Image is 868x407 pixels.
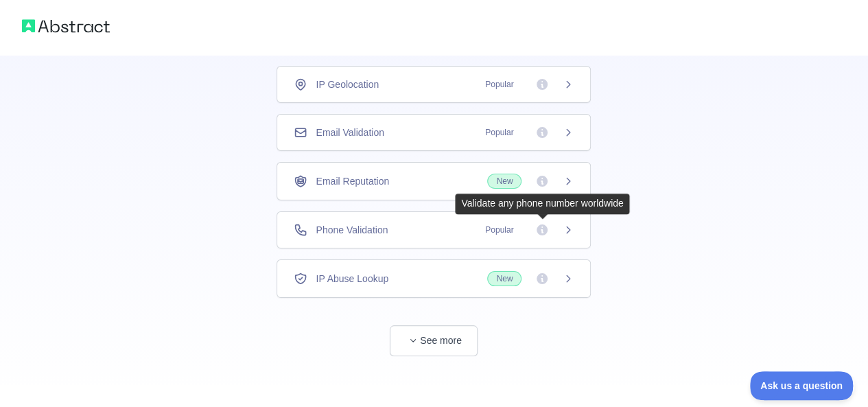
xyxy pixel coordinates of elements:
[477,78,521,91] span: Popular
[390,325,478,356] button: See more
[316,126,384,139] span: Email Validation
[316,223,388,237] span: Phone Validation
[477,126,521,139] span: Popular
[477,223,521,237] span: Popular
[316,272,388,286] span: IP Abuse Lookup
[487,174,521,189] span: New
[750,371,854,400] iframe: Toggle Customer Support
[461,198,623,211] div: Validate any phone number worldwide
[316,78,379,91] span: IP Geolocation
[316,174,389,188] span: Email Reputation
[22,16,110,36] img: Abstract logo
[487,271,521,286] span: New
